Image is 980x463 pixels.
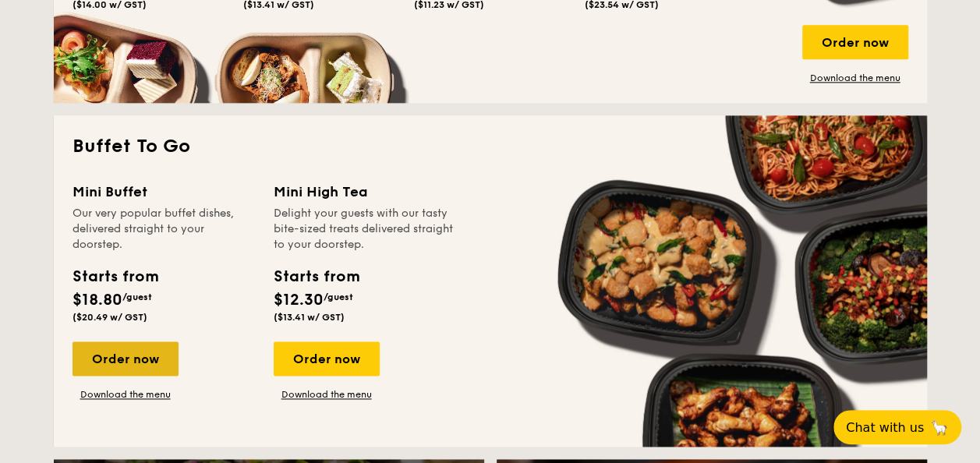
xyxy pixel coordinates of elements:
[274,181,456,203] div: Mini High Tea
[274,312,345,323] span: ($13.41 w/ GST)
[274,265,359,288] div: Starts from
[802,72,908,84] a: Download the menu
[73,265,157,288] div: Starts from
[73,291,122,309] span: $18.80
[73,388,179,401] a: Download the menu
[802,25,908,59] div: Order now
[274,341,380,376] div: Order now
[73,312,147,323] span: ($20.49 w/ GST)
[73,134,908,159] h2: Buffet To Go
[274,388,380,401] a: Download the menu
[930,419,949,436] span: 🦙
[73,206,255,253] div: Our very popular buffet dishes, delivered straight to your doorstep.
[274,206,456,253] div: Delight your guests with our tasty bite-sized treats delivered straight to your doorstep.
[846,420,924,435] span: Chat with us
[324,292,353,302] span: /guest
[73,341,179,376] div: Order now
[73,181,255,203] div: Mini Buffet
[122,292,152,302] span: /guest
[274,291,324,309] span: $12.30
[833,410,961,444] button: Chat with us🦙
